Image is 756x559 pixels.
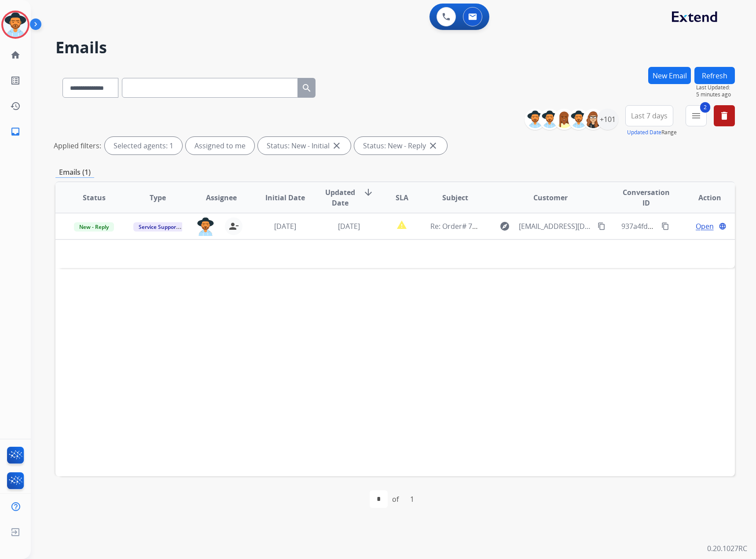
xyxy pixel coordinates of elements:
mat-icon: list_alt [10,75,21,86]
span: 5 minutes ago [696,91,735,98]
span: Subject [442,192,468,203]
span: [DATE] [338,221,360,231]
span: SLA [396,192,408,203]
mat-icon: content_copy [661,222,669,230]
div: +101 [597,109,618,130]
span: Type [150,192,166,203]
div: of [392,494,399,504]
span: Status [83,192,106,203]
button: Updated Date [627,129,661,136]
button: New Email [648,67,691,84]
div: 1 [403,490,421,508]
mat-icon: close [331,140,342,151]
mat-icon: search [301,83,312,93]
p: 0.20.1027RC [707,543,747,554]
span: Updated Date [324,187,356,208]
mat-icon: arrow_downward [363,187,374,198]
span: Assignee [206,192,237,203]
span: Initial Date [265,192,305,203]
mat-icon: delete [719,110,730,121]
p: Emails (1) [55,167,94,178]
span: Service Support [133,222,183,232]
button: Last 7 days [625,105,673,126]
mat-icon: explore [499,221,510,232]
mat-icon: history [10,101,21,111]
div: Assigned to me [186,137,254,154]
div: Selected agents: 1 [105,137,182,154]
span: Last Updated: [696,84,735,91]
img: avatar [3,12,28,37]
mat-icon: person_remove [228,221,239,232]
div: Status: New - Reply [354,137,447,154]
button: Refresh [694,67,735,84]
mat-icon: report_problem [396,220,407,230]
span: Conversation ID [621,187,671,208]
span: Range [627,129,677,136]
mat-icon: inbox [10,126,21,137]
span: Customer [533,192,568,203]
span: [EMAIL_ADDRESS][DOMAIN_NAME] [519,221,593,232]
img: agent-avatar [197,217,214,236]
span: Open [696,221,714,232]
button: 2 [686,105,707,126]
mat-icon: language [719,222,727,230]
h2: Emails [55,39,735,56]
p: Applied filters: [54,140,101,151]
span: New - Reply [74,222,114,232]
mat-icon: home [10,50,21,60]
div: Status: New - Initial [258,137,351,154]
th: Action [671,182,735,213]
span: 2 [700,102,710,113]
mat-icon: close [428,140,438,151]
span: Last 7 days [631,114,668,118]
mat-icon: content_copy [598,222,606,230]
span: [DATE] [274,221,296,231]
mat-icon: menu [691,110,701,121]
